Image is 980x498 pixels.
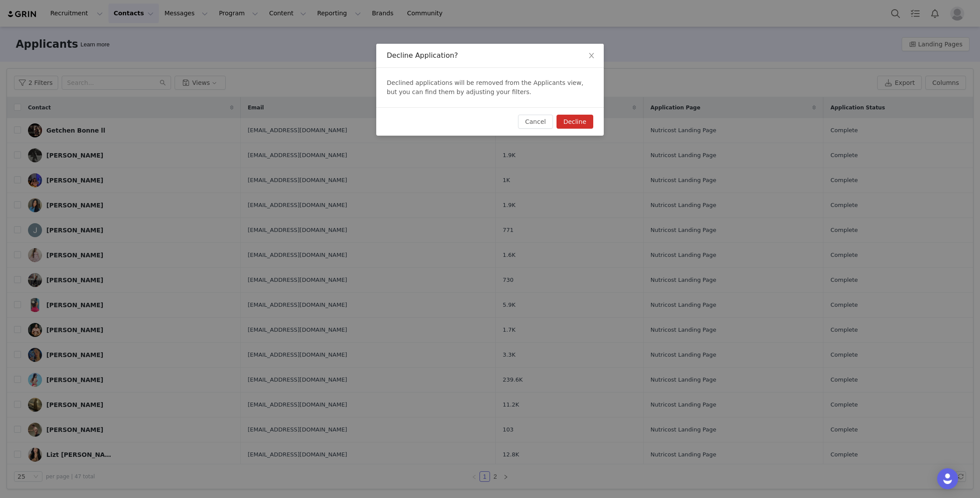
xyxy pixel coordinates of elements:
div: Decline Application? [387,51,593,60]
i: icon: close [588,52,595,59]
button: Decline [556,115,593,129]
button: Cancel [518,115,553,129]
div: Open Intercom Messenger [937,468,958,489]
button: Close [579,44,604,68]
div: Declined applications will be removed from the Applicants view, but you can find them by adjustin... [376,68,604,107]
